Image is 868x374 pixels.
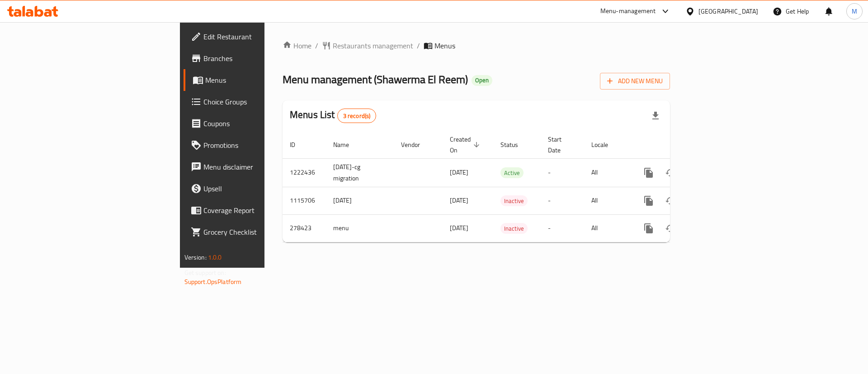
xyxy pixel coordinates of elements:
a: Promotions [184,134,325,156]
td: All [584,187,631,214]
a: Coverage Report [184,199,325,221]
div: [GEOGRAPHIC_DATA] [698,6,758,16]
span: Menus [434,40,455,51]
td: All [584,158,631,187]
a: Coupons [184,113,325,134]
td: [DATE]-cg migration [326,158,394,187]
span: Vendor [401,139,432,150]
span: Locale [591,139,620,150]
span: Start Date [548,134,573,156]
td: - [541,214,584,242]
div: Open [472,75,492,86]
span: Menu management ( Shawerma El Reem ) [283,69,468,90]
span: Menu disclaimer [203,161,318,172]
span: 1.0.0 [208,251,222,263]
div: Menu-management [600,6,656,17]
span: Menus [205,75,318,85]
button: more [638,162,660,184]
a: Support.OpsPlatform [184,276,242,288]
td: - [541,158,584,187]
span: Branches [203,53,318,64]
button: more [638,190,660,212]
button: Add New Menu [600,73,670,90]
li: / [417,40,420,51]
span: [DATE] [450,222,468,234]
span: Status [500,139,530,150]
nav: breadcrumb [283,40,670,51]
span: M [852,6,857,16]
div: Active [500,167,524,178]
a: Edit Restaurant [184,26,325,47]
span: Inactive [500,196,528,206]
table: enhanced table [283,131,732,242]
span: 3 record(s) [338,112,376,120]
a: Choice Groups [184,91,325,113]
td: [DATE] [326,187,394,214]
span: Choice Groups [203,96,318,107]
span: Active [500,168,524,178]
h2: Menus List [290,108,376,123]
div: Inactive [500,195,528,206]
th: Actions [631,131,732,159]
span: Edit Restaurant [203,31,318,42]
span: [DATE] [450,166,468,178]
button: Change Status [660,190,681,212]
span: Restaurants management [333,40,413,51]
td: All [584,214,631,242]
a: Menus [184,69,325,91]
button: Change Status [660,162,681,184]
span: Inactive [500,223,528,234]
button: Change Status [660,218,681,239]
div: Export file [645,105,666,127]
span: Coupons [203,118,318,129]
a: Upsell [184,178,325,199]
a: Restaurants management [322,40,413,51]
span: Version: [184,251,207,263]
span: [DATE] [450,194,468,206]
button: more [638,218,660,239]
a: Menu disclaimer [184,156,325,178]
span: Promotions [203,140,318,151]
span: Grocery Checklist [203,227,318,237]
span: Created On [450,134,482,156]
td: - [541,187,584,214]
span: Name [333,139,361,150]
a: Branches [184,47,325,69]
td: menu [326,214,394,242]
a: Grocery Checklist [184,221,325,243]
span: Get support on: [184,267,226,279]
div: Total records count [337,109,377,123]
span: ID [290,139,307,150]
span: Add New Menu [607,76,663,87]
span: Coverage Report [203,205,318,216]
span: Open [472,76,492,84]
span: Upsell [203,183,318,194]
